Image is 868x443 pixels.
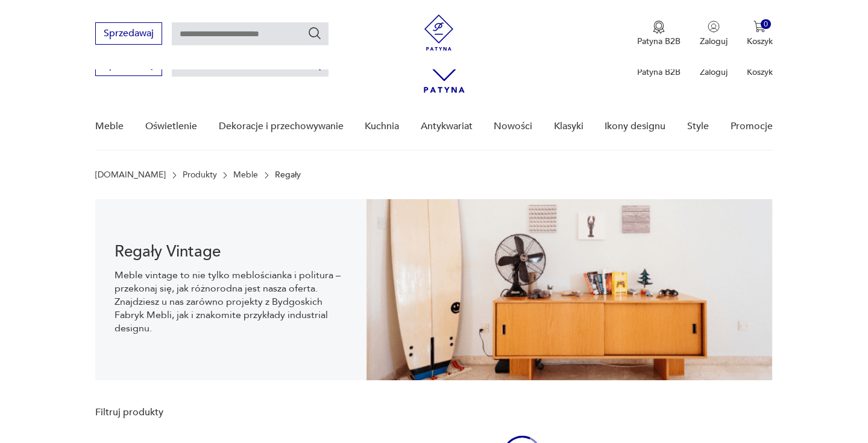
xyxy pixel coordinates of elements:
a: Meble [95,103,124,150]
p: Koszyk [747,66,773,78]
a: Ikona medaluPatyna B2B [637,21,681,47]
button: Patyna B2B [637,21,681,47]
a: Sprzedawaj [95,62,162,70]
button: Zaloguj [700,21,728,47]
button: 0Koszyk [747,21,773,47]
p: Meble vintage to nie tylko meblościanka i politura – przekonaj się, jak różnorodna jest nasza ofe... [115,269,347,335]
a: [DOMAIN_NAME] [95,170,166,180]
img: Ikona medalu [653,21,665,34]
p: Zaloguj [700,36,728,47]
p: Filtruj produkty [95,406,243,419]
a: Meble [233,170,258,180]
img: Ikonka użytkownika [708,21,720,33]
button: Szukaj [307,26,322,40]
img: Ikona koszyka [753,21,766,33]
h1: Regały Vintage [115,244,347,259]
img: dff48e7735fce9207bfd6a1aaa639af4.png [366,199,773,380]
p: Patyna B2B [637,66,681,78]
a: Dekoracje i przechowywanie [219,103,344,150]
p: Regały [275,170,301,180]
p: Koszyk [747,36,773,47]
button: Sprzedawaj [95,22,162,45]
p: Zaloguj [700,66,728,78]
a: Ikony designu [605,103,665,150]
a: Nowości [494,103,532,150]
p: Patyna B2B [637,36,681,47]
a: Sprzedawaj [95,30,162,39]
a: Promocje [731,103,773,150]
img: Patyna - sklep z meblami i dekoracjami vintage [421,14,457,51]
a: Klasyki [554,103,583,150]
a: Oświetlenie [145,103,197,150]
div: 0 [761,19,771,30]
a: Style [687,103,709,150]
a: Antykwariat [421,103,473,150]
a: Produkty [183,170,217,180]
a: Kuchnia [365,103,399,150]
